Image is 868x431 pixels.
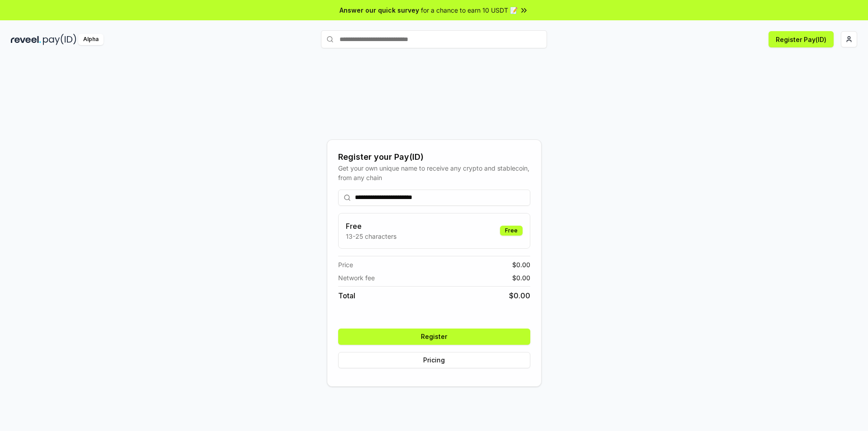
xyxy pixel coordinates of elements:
button: Register Pay(ID) [769,31,834,47]
div: Alpha [78,34,104,45]
span: for a chance to earn 10 USDT 📝 [421,5,518,15]
img: reveel_dark [11,34,41,45]
h3: Free [346,221,396,232]
span: Network fee [338,273,375,283]
div: Register your Pay(ID) [338,151,530,163]
div: Free [500,226,523,236]
span: Answer our quick survey [340,5,419,15]
span: $ 0.00 [512,273,530,283]
button: Pricing [338,352,530,368]
span: Price [338,260,353,269]
img: pay_id [43,34,76,45]
span: $ 0.00 [509,290,530,301]
span: Total [338,290,355,301]
div: Get your own unique name to receive any crypto and stablecoin, from any chain [338,163,530,182]
button: Register [338,329,530,345]
p: 13-25 characters [346,232,396,241]
span: $ 0.00 [512,260,530,269]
